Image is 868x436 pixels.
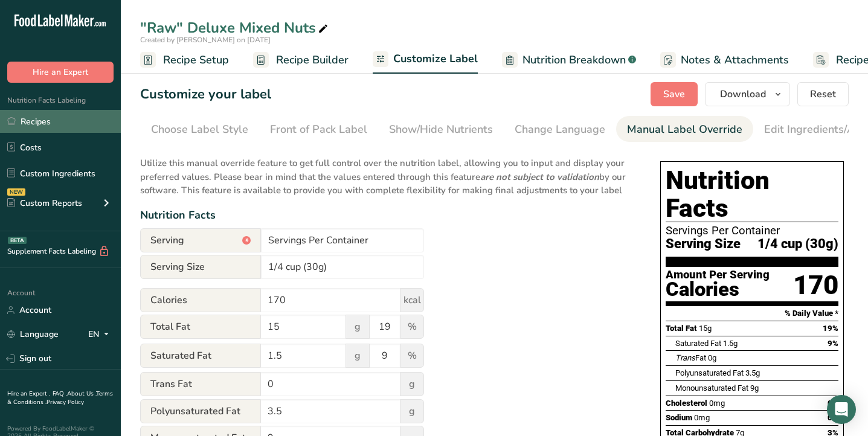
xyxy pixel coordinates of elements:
[140,228,261,252] span: Serving
[828,339,838,348] span: 9%
[400,344,424,368] span: %
[276,52,349,68] span: Recipe Builder
[7,390,113,406] a: Terms & Conditions .
[627,121,742,138] div: Manual Label Override
[675,353,706,362] span: Fat
[393,51,478,67] span: Customize Label
[140,399,261,423] span: Polyunsaturated Fat
[7,197,82,210] div: Custom Reports
[681,52,789,68] span: Notes & Attachments
[140,344,261,368] span: Saturated Fat
[723,339,738,348] span: 1.5g
[7,324,59,345] a: Language
[480,171,599,183] b: are not subject to validation
[797,82,849,106] button: Reset
[823,324,838,333] span: 19%
[705,82,790,106] button: Download
[651,82,698,106] button: Save
[140,85,271,104] h1: Customize your label
[400,288,424,312] span: kcal
[708,353,716,362] span: 0g
[515,121,605,138] div: Change Language
[270,121,367,138] div: Front of Pack Label
[502,46,636,74] a: Nutrition Breakdown
[666,399,707,408] span: Cholesterol
[663,87,685,101] span: Save
[745,368,760,377] span: 3.5g
[7,62,114,83] button: Hire an Expert
[793,269,838,301] div: 170
[53,390,67,398] a: FAQ .
[140,35,271,45] span: Created by [PERSON_NAME] on [DATE]
[699,324,712,333] span: 15g
[400,315,424,339] span: %
[666,306,838,321] section: % Daily Value *
[140,46,229,74] a: Recipe Setup
[140,315,261,339] span: Total Fat
[666,237,741,252] span: Serving Size
[720,87,766,101] span: Download
[810,87,836,101] span: Reset
[400,399,424,423] span: g
[346,315,370,339] span: g
[140,255,261,279] span: Serving Size
[675,339,721,348] span: Saturated Fat
[253,46,349,74] a: Recipe Builder
[346,344,370,368] span: g
[8,237,27,244] div: BETA
[750,383,759,393] span: 9g
[140,17,330,39] div: "Raw" Deluxe Mixed Nuts
[140,372,261,396] span: Trans Fat
[140,149,636,197] p: Utilize this manual override feature to get full control over the nutrition label, allowing you t...
[389,121,493,138] div: Show/Hide Nutrients
[140,207,636,223] div: Nutrition Facts
[400,372,424,396] span: g
[675,383,748,393] span: Monounsaturated Fat
[666,269,770,281] div: Amount Per Serving
[67,390,96,398] a: About Us .
[666,167,838,222] h1: Nutrition Facts
[666,324,697,333] span: Total Fat
[373,45,478,74] a: Customize Label
[7,390,50,398] a: Hire an Expert .
[694,413,710,422] span: 0mg
[709,399,725,408] span: 0mg
[522,52,626,68] span: Nutrition Breakdown
[757,237,838,252] span: 1/4 cup (30g)
[666,225,838,237] div: Servings Per Container
[660,46,789,74] a: Notes & Attachments
[675,353,695,362] i: Trans
[140,288,261,312] span: Calories
[7,188,25,196] div: NEW
[163,52,229,68] span: Recipe Setup
[666,413,692,422] span: Sodium
[151,121,248,138] div: Choose Label Style
[47,398,84,406] a: Privacy Policy
[666,281,770,298] div: Calories
[675,368,744,377] span: Polyunsaturated Fat
[827,395,856,424] div: Open Intercom Messenger
[88,327,114,342] div: EN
